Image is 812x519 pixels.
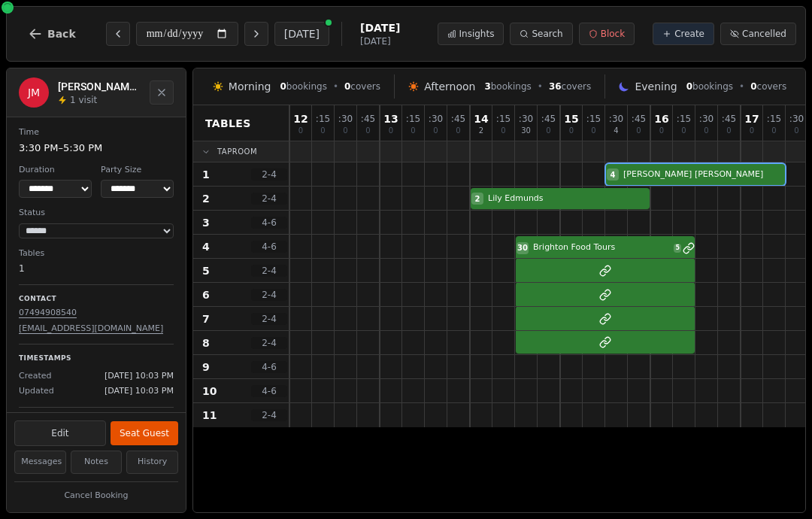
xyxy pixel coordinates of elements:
[274,22,329,46] button: [DATE]
[433,127,438,135] span: 0
[19,207,174,220] dt: Status
[614,127,618,135] span: 4
[474,114,488,124] span: 14
[344,80,380,93] span: covers
[251,289,287,301] span: 2 - 4
[674,28,704,40] span: Create
[636,127,641,135] span: 0
[202,408,217,423] span: 11
[411,127,415,135] span: 0
[280,81,286,92] span: 0
[601,28,625,40] span: Block
[653,23,714,45] button: Create
[202,191,210,206] span: 2
[19,77,49,108] div: JM
[750,81,756,92] span: 0
[338,114,353,123] span: : 30
[632,114,646,123] span: : 45
[479,127,483,135] span: 2
[71,451,123,474] button: Notes
[360,20,400,35] span: [DATE]
[654,114,668,124] span: 16
[344,81,350,92] span: 0
[496,114,511,123] span: : 15
[451,114,465,123] span: : 45
[293,114,308,124] span: 12
[681,127,686,135] span: 0
[406,114,420,123] span: : 15
[126,451,178,474] button: History
[771,127,776,135] span: 0
[106,22,130,46] button: Previous day
[742,28,786,40] span: Cancelled
[244,22,268,46] button: Next day
[202,239,210,254] span: 4
[704,127,708,135] span: 0
[532,28,562,40] span: Search
[720,23,796,45] button: Cancelled
[217,146,257,157] span: Taproom
[591,127,595,135] span: 0
[202,263,210,278] span: 5
[251,265,287,277] span: 2 - 4
[659,127,664,135] span: 0
[333,80,338,93] span: •
[361,114,375,123] span: : 45
[16,16,88,52] button: Back
[202,384,217,399] span: 10
[541,114,556,123] span: : 45
[611,169,616,181] span: 4
[549,81,562,92] span: 36
[14,420,106,446] button: Edit
[586,114,601,123] span: : 15
[459,28,495,40] span: Insights
[14,451,66,474] button: Messages
[202,311,210,326] span: 7
[488,193,650,205] span: Lily Edmunds
[150,80,174,105] button: Close
[521,127,531,135] span: 30
[549,80,591,93] span: covers
[501,127,505,135] span: 0
[739,80,744,93] span: •
[105,370,174,383] span: [DATE] 10:03 PM
[19,141,174,156] dd: 3:30 PM – 5:30 PM
[789,114,804,123] span: : 30
[674,244,681,253] span: 5
[251,217,287,229] span: 4 - 6
[438,23,504,45] button: Insights
[389,127,393,135] span: 0
[280,80,326,93] span: bookings
[58,79,141,94] h2: [PERSON_NAME] [PERSON_NAME]
[360,35,400,47] span: [DATE]
[517,242,528,253] span: 30
[19,370,52,383] span: Created
[383,114,398,124] span: 13
[750,127,754,135] span: 0
[519,114,533,123] span: : 30
[569,127,574,135] span: 0
[635,79,677,94] span: Evening
[794,127,798,135] span: 0
[202,335,210,351] span: 8
[546,127,550,135] span: 0
[202,287,210,302] span: 6
[744,114,759,124] span: 17
[484,81,490,92] span: 3
[19,294,174,305] p: Contact
[538,80,543,93] span: •
[105,385,174,398] span: [DATE] 10:03 PM
[251,409,287,421] span: 2 - 4
[609,114,623,123] span: : 30
[316,114,330,123] span: : 15
[475,193,480,205] span: 2
[298,127,303,135] span: 0
[456,127,460,135] span: 0
[251,168,287,181] span: 2 - 4
[579,23,635,45] button: Block
[533,241,671,254] span: Brighton Food Tours
[205,116,251,131] span: Tables
[202,215,210,230] span: 3
[251,361,287,373] span: 4 - 6
[19,262,174,275] dd: 1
